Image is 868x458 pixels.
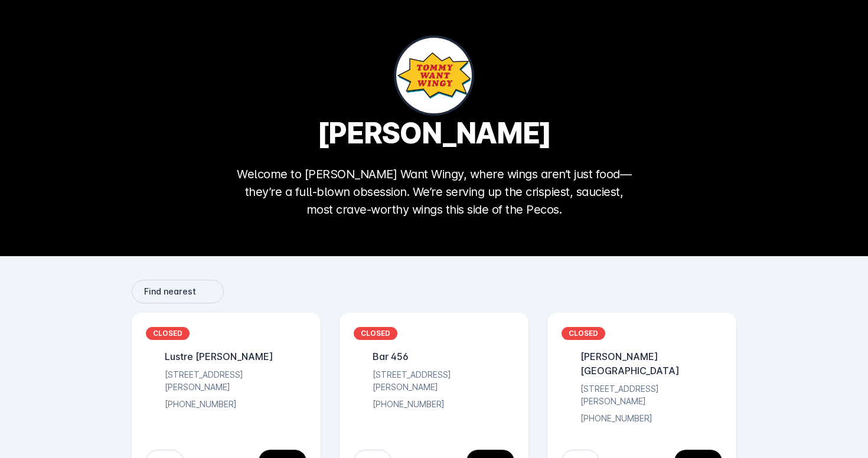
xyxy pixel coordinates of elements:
[354,327,397,340] div: CLOSED
[146,327,190,340] div: CLOSED
[576,412,652,426] div: [PHONE_NUMBER]
[576,382,722,407] div: [STREET_ADDRESS][PERSON_NAME]
[160,368,306,393] div: [STREET_ADDRESS][PERSON_NAME]
[368,349,409,364] div: Bar 456
[576,349,722,378] div: [PERSON_NAME][GEOGRAPHIC_DATA]
[368,398,445,412] div: [PHONE_NUMBER]
[562,327,605,340] div: CLOSED
[160,349,273,364] div: Lustre [PERSON_NAME]
[144,287,196,296] span: Find nearest
[160,398,237,412] div: [PHONE_NUMBER]
[368,368,514,393] div: [STREET_ADDRESS][PERSON_NAME]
